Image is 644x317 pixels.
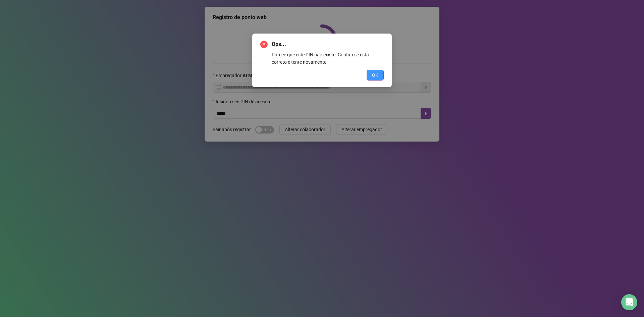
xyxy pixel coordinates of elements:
[367,70,384,81] button: OK
[372,71,378,79] span: OK
[621,294,637,310] div: Open Intercom Messenger
[272,40,384,48] span: Ops...
[272,51,384,66] div: Parece que este PIN não existe. Confira se está correto e tente novamente.
[260,41,268,48] span: close-circle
